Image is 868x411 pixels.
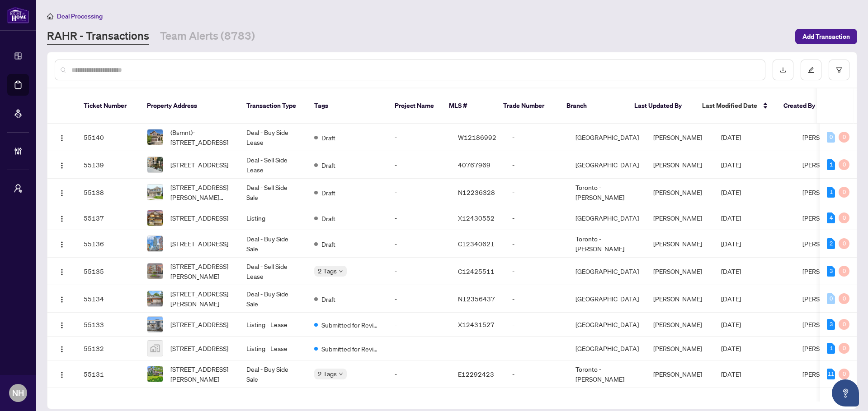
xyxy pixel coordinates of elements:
[568,230,646,258] td: Toronto - [PERSON_NAME]
[839,238,849,249] div: 0
[795,29,857,44] button: Add Transaction
[76,285,140,313] td: 55134
[321,294,335,304] span: Draft
[239,151,307,179] td: Deal - Sell Side Lease
[387,285,451,313] td: -
[721,344,741,352] span: [DATE]
[339,372,343,376] span: down
[239,360,307,388] td: Deal - Buy Side Sale
[505,230,568,258] td: -
[839,266,849,277] div: 0
[58,346,66,353] img: Logo
[387,360,451,388] td: -
[802,133,851,141] span: [PERSON_NAME]
[387,206,451,230] td: -
[839,293,849,304] div: 0
[458,133,496,141] span: W12186992
[170,182,232,202] span: [STREET_ADDRESS][PERSON_NAME][PERSON_NAME]
[76,88,140,124] th: Ticket Number
[839,212,849,223] div: 0
[721,240,741,248] span: [DATE]
[147,157,163,172] img: thumbnail-img
[808,67,814,73] span: edit
[646,258,714,285] td: [PERSON_NAME]
[836,67,842,73] span: filter
[147,366,163,382] img: thumbnail-img
[568,313,646,337] td: [GEOGRAPHIC_DATA]
[721,133,741,141] span: [DATE]
[646,230,714,258] td: [PERSON_NAME]
[58,215,66,222] img: Logo
[76,258,140,285] td: 55135
[802,161,851,169] span: [PERSON_NAME]
[646,313,714,337] td: [PERSON_NAME]
[76,179,140,206] td: 55138
[160,28,255,45] a: Team Alerts (8783)
[239,206,307,230] td: Listing
[458,370,494,378] span: E12292423
[170,160,228,170] span: [STREET_ADDRESS]
[76,360,140,388] td: 55131
[839,319,849,330] div: 0
[147,341,163,356] img: thumbnail-img
[802,188,851,196] span: [PERSON_NAME]
[147,317,163,332] img: thumbnail-img
[646,285,714,313] td: [PERSON_NAME]
[387,258,451,285] td: -
[568,206,646,230] td: [GEOGRAPHIC_DATA]
[827,238,835,249] div: 2
[307,88,387,124] th: Tags
[239,230,307,258] td: Deal - Buy Side Sale
[802,320,851,328] span: [PERSON_NAME]
[773,60,793,80] button: download
[387,313,451,337] td: -
[321,239,335,249] span: Draft
[505,285,568,313] td: -
[321,213,335,223] span: Draft
[387,88,442,124] th: Project Name
[827,212,835,223] div: 4
[646,124,714,151] td: [PERSON_NAME]
[458,188,495,196] span: N12236328
[12,387,24,399] span: NH
[646,360,714,388] td: [PERSON_NAME]
[802,29,850,44] span: Add Transaction
[839,343,849,354] div: 0
[801,60,821,80] button: edit
[239,313,307,337] td: Listing - Lease
[458,267,495,275] span: C12425511
[505,179,568,206] td: -
[827,159,835,170] div: 1
[55,341,69,356] button: Logo
[721,161,741,169] span: [DATE]
[321,320,380,330] span: Submitted for Review
[496,88,559,124] th: Trade Number
[568,179,646,206] td: Toronto - [PERSON_NAME]
[239,124,307,151] td: Deal - Buy Side Lease
[55,211,69,225] button: Logo
[505,337,568,360] td: -
[827,293,835,304] div: 0
[239,88,307,124] th: Transaction Type
[827,187,835,198] div: 1
[170,239,228,249] span: [STREET_ADDRESS]
[827,343,835,354] div: 1
[76,151,140,179] td: 55139
[721,370,741,378] span: [DATE]
[76,313,140,337] td: 55133
[140,88,239,124] th: Property Address
[147,129,163,145] img: thumbnail-img
[58,296,66,303] img: Logo
[387,337,451,360] td: -
[387,179,451,206] td: -
[58,134,66,142] img: Logo
[147,185,163,200] img: thumbnail-img
[55,130,69,144] button: Logo
[568,151,646,179] td: [GEOGRAPHIC_DATA]
[58,162,66,169] img: Logo
[147,291,163,306] img: thumbnail-img
[339,269,343,273] span: down
[721,320,741,328] span: [DATE]
[58,241,66,248] img: Logo
[321,344,380,354] span: Submitted for Review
